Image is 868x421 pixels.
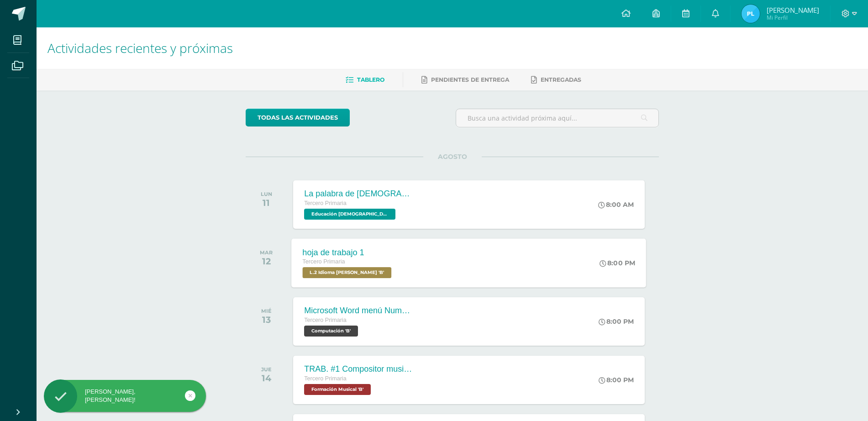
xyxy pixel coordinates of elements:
[304,200,346,206] span: Tercero Primaria
[304,209,395,220] span: Educación Cristiana 'B'
[47,39,233,57] span: Actividades recientes y próximas
[260,256,273,267] div: 12
[456,109,658,127] input: Busca una actividad próxima aquí...
[600,259,636,267] div: 8:00 PM
[304,375,346,382] span: Tercero Primaria
[431,76,509,83] span: Pendientes de entrega
[303,258,345,265] span: Tercero Primaria
[346,73,384,87] a: Tablero
[599,376,634,384] div: 8:00 PM
[304,317,346,323] span: Tercero Primaria
[261,366,272,373] div: JUE
[304,189,414,199] div: La palabra de [DEMOGRAPHIC_DATA] es luz
[261,197,272,208] div: 11
[598,200,634,209] div: 8:00 AM
[742,5,760,23] img: e56f138525accb2705e4471cb03849bb.png
[531,73,581,87] a: Entregadas
[304,326,358,337] span: Computación 'B'
[767,14,819,21] span: Mi Perfil
[304,364,414,374] div: TRAB. #1 Compositor musical
[246,109,350,126] a: todas las Actividades
[304,306,414,316] div: Microsoft Word menú Numeración y viñetas
[303,267,392,278] span: L.2 Idioma Maya Kaqchikel 'B'
[421,73,509,87] a: Pendientes de entrega
[261,373,272,384] div: 14
[260,249,273,256] div: MAR
[304,384,371,395] span: Formación Musical 'B'
[541,76,581,83] span: Entregadas
[357,76,384,83] span: Tablero
[303,247,394,257] div: hoja de trabajo 1
[423,153,482,161] span: AGOSTO
[261,191,272,197] div: LUN
[261,308,272,314] div: MIÉ
[261,314,272,325] div: 13
[599,317,634,326] div: 8:00 PM
[44,388,206,404] div: [PERSON_NAME], [PERSON_NAME]!
[767,5,819,15] span: [PERSON_NAME]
